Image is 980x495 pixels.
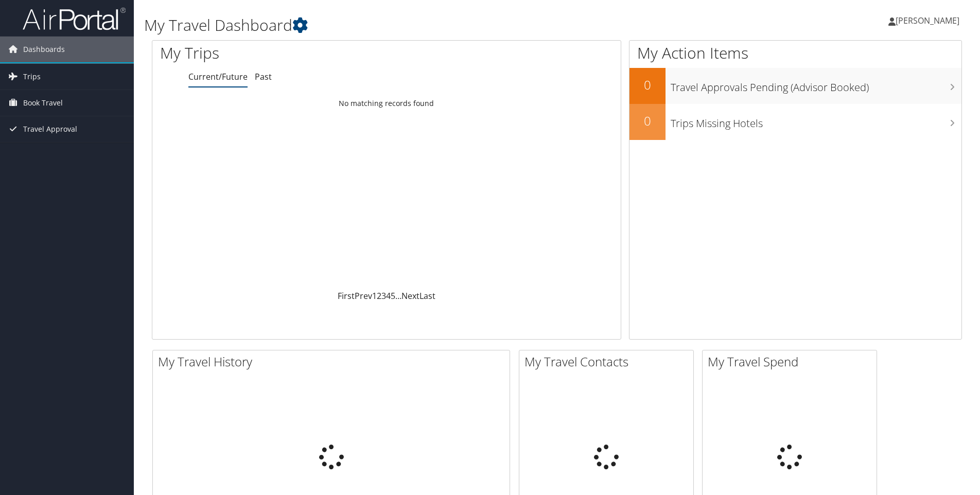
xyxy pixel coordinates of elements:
[896,15,959,26] span: [PERSON_NAME]
[629,112,666,130] h2: 0
[386,290,391,302] a: 4
[255,71,272,82] a: Past
[401,290,419,302] a: Next
[160,42,418,64] h1: My Trips
[524,353,693,370] h2: My Travel Contacts
[188,71,248,82] a: Current/Future
[23,7,126,31] img: airportal-logo.png
[355,290,372,302] a: Prev
[23,90,63,116] span: Book Travel
[391,290,395,302] a: 5
[708,353,877,370] h2: My Travel Spend
[377,290,381,302] a: 2
[158,353,510,370] h2: My Travel History
[23,37,65,62] span: Dashboards
[23,116,77,142] span: Travel Approval
[372,290,377,302] a: 1
[381,290,386,302] a: 3
[419,290,435,302] a: Last
[23,64,41,90] span: Trips
[144,14,694,36] h1: My Travel Dashboard
[671,75,961,95] h3: Travel Approvals Pending (Advisor Booked)
[629,76,666,94] h2: 0
[338,290,355,302] a: First
[395,290,401,302] span: …
[629,104,961,140] a: 0Trips Missing Hotels
[629,42,961,64] h1: My Action Items
[888,5,970,36] a: [PERSON_NAME]
[629,68,961,104] a: 0Travel Approvals Pending (Advisor Booked)
[671,111,961,131] h3: Trips Missing Hotels
[152,94,621,113] td: No matching records found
